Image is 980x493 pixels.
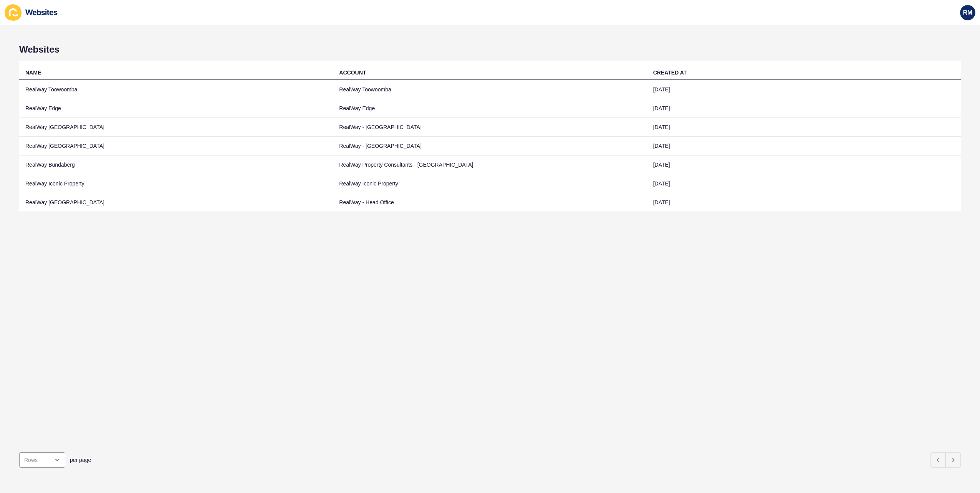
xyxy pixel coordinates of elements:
[333,137,647,156] td: RealWay - [GEOGRAPHIC_DATA]
[647,193,961,212] td: [DATE]
[70,456,91,464] span: per page
[333,193,647,212] td: RealWay - Head Office
[339,69,366,76] div: ACCOUNT
[647,118,961,137] td: [DATE]
[333,99,647,118] td: RealWay Edge
[19,156,333,174] td: RealWay Bundaberg
[19,193,333,212] td: RealWay [GEOGRAPHIC_DATA]
[647,99,961,118] td: [DATE]
[19,174,333,193] td: RealWay Iconic Property
[19,99,333,118] td: RealWay Edge
[19,80,333,99] td: RealWay Toowoomba
[333,174,647,193] td: RealWay Iconic Property
[333,118,647,137] td: RealWay - [GEOGRAPHIC_DATA]
[647,80,961,99] td: [DATE]
[19,137,333,156] td: RealWay [GEOGRAPHIC_DATA]
[653,69,687,76] div: CREATED AT
[647,156,961,174] td: [DATE]
[647,137,961,156] td: [DATE]
[647,174,961,193] td: [DATE]
[963,9,973,17] span: RM
[25,69,41,76] div: NAME
[333,80,647,99] td: RealWay Toowoomba
[333,156,647,174] td: RealWay Property Consultants - [GEOGRAPHIC_DATA]
[19,452,65,468] div: open menu
[19,44,961,55] h1: Websites
[19,118,333,137] td: RealWay [GEOGRAPHIC_DATA]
